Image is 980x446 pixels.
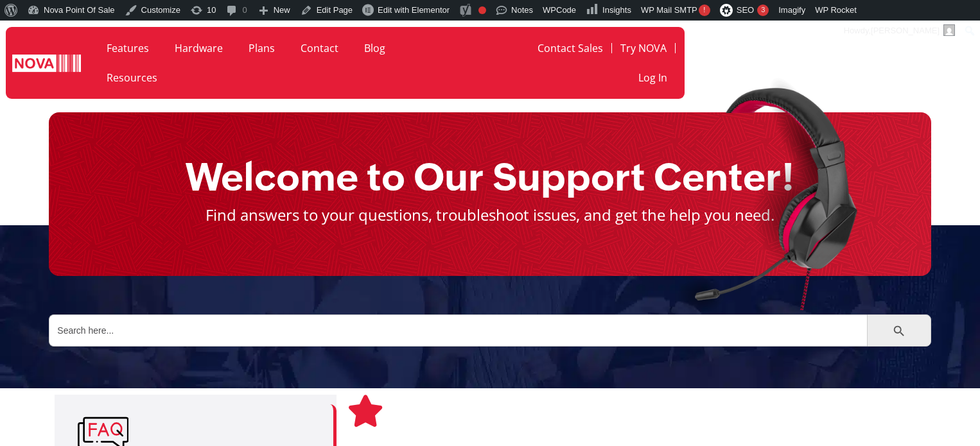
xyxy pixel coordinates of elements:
a: Contact [288,33,351,63]
span: Edit with Elementor [378,5,450,15]
a: Contact Sales [529,33,611,63]
img: logo white [12,55,81,74]
a: Try NOVA [612,33,675,63]
nav: Menu [486,33,676,92]
span: SEO [737,5,754,15]
a: NOVA FAQ [349,395,381,427]
h2: Welcome to Our Support Center! [185,154,794,200]
div: 3 [757,4,769,16]
a: Features [94,33,162,63]
a: Hardware [162,33,236,63]
a: Log In [630,63,676,92]
nav: Menu [94,33,472,92]
div: Focus keyphrase not set [478,6,486,14]
p: Find answers to your questions, troubleshoot issues, and get the help you need. [206,203,774,227]
a: Plans [236,33,288,63]
span: [PERSON_NAME] [871,26,940,35]
input: Search here... [49,314,866,347]
a: Howdy, [839,21,960,41]
a: Resources [94,63,170,92]
a: Blog [351,33,398,63]
span: ! [699,4,710,16]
